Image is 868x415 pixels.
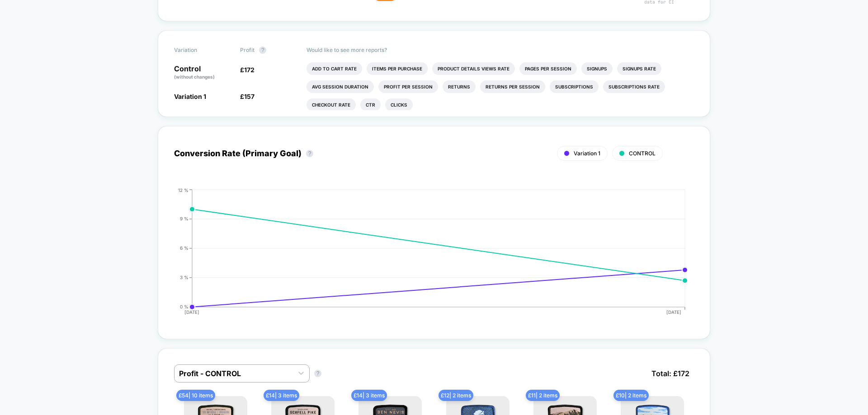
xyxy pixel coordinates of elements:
li: Profit Per Session [378,80,438,93]
li: Checkout Rate [307,98,356,111]
span: £ 14 | 3 items [264,390,299,401]
li: Items Per Purchase [367,62,428,75]
li: Ctr [360,98,381,111]
button: ? [259,47,266,54]
tspan: [DATE] [184,309,199,315]
span: CONTROL [629,150,656,157]
li: Product Details Views Rate [432,62,515,75]
li: Pages Per Session [519,62,577,75]
button: ? [314,370,321,377]
li: Signups Rate [617,62,661,75]
span: Profit [240,47,255,53]
li: Clicks [385,98,413,111]
li: Subscriptions [550,80,599,93]
span: £ [240,66,255,74]
li: Add To Cart Rate [307,62,362,75]
li: Signups [581,62,613,75]
span: Variation [174,47,224,54]
span: £ 54 | 10 items [176,390,215,401]
span: 172 [244,66,255,74]
tspan: [DATE] [667,309,682,315]
li: Avg Session Duration [307,80,374,93]
tspan: 9 % [180,216,189,221]
tspan: 12 % [178,187,189,192]
tspan: 0 % [180,304,189,309]
span: £ 12 | 2 items [439,390,473,401]
p: Would like to see more reports? [307,47,694,53]
tspan: 3 % [180,275,189,280]
button: ? [306,150,313,157]
li: Subscriptions Rate [603,80,665,93]
li: Returns [443,80,476,93]
div: CONVERSION_RATE [165,187,685,323]
span: Variation 1 [174,93,206,100]
span: (without changes) [174,74,215,79]
span: 157 [244,93,255,100]
span: £ [240,93,255,100]
li: Returns Per Session [480,80,545,93]
span: £ 10 | 2 items [613,390,649,401]
span: £ 14 | 3 items [351,390,387,401]
p: Control [174,65,231,80]
span: Total: £ 172 [647,364,694,382]
span: £ 11 | 2 items [526,390,560,401]
tspan: 6 % [180,245,189,251]
span: Variation 1 [574,150,600,157]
